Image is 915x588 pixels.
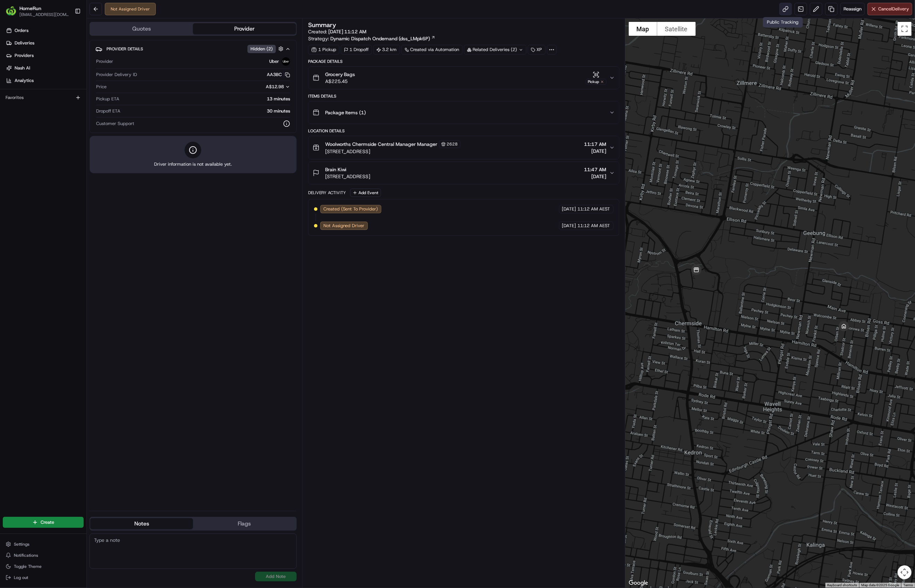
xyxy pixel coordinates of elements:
div: Package Details [308,59,619,64]
div: Public Tracking [763,17,803,27]
button: Pickup [586,71,607,85]
span: Log out [14,575,28,580]
span: Woolworths Chermside Central Manager Manager [325,141,438,148]
span: Notifications [14,553,38,558]
button: Show street map [629,22,657,36]
div: Start new chat [24,67,114,74]
div: Favorites [3,92,84,103]
span: Provider [96,58,113,65]
span: 2628 [447,141,458,147]
span: Package Items ( 1 ) [325,109,366,116]
button: Toggle Theme [3,562,84,571]
a: Orders [3,25,86,36]
span: Pylon [69,118,84,123]
img: uber-new-logo.jpeg [282,57,290,66]
a: Deliveries [3,38,86,49]
a: 💻API Documentation [56,98,114,111]
a: Nash AI [3,63,86,74]
span: Pickup ETA [96,96,119,102]
button: Notifications [3,550,84,560]
span: 11:12 AM AEST [578,206,610,212]
span: Reassign [844,6,862,12]
div: 📗 [7,102,12,107]
button: A$12.98 [229,84,290,90]
span: 11:12 AM AEST [578,223,610,229]
img: Google [627,579,650,588]
div: Delivery Activity [308,190,346,196]
span: Map data ©2025 Google [861,583,899,587]
div: 13 minutes [122,96,290,102]
div: 1 Pickup [308,45,339,55]
div: 30 minutes [123,108,290,114]
div: 1 Dropoff [341,45,372,55]
button: Add Event [350,189,381,197]
span: [DATE] [562,223,576,229]
a: Powered byPylon [49,118,84,123]
a: 📗Knowledge Base [4,98,56,111]
span: Customer Support [96,121,134,127]
span: Provider Delivery ID [96,72,137,78]
a: Created via Automation [401,45,463,55]
button: Keyboard shortcuts [827,583,857,588]
span: Grocery Bags [325,71,355,78]
span: Orders [15,27,28,34]
span: Nash AI [15,65,30,71]
span: Cancel Delivery [878,6,909,12]
span: Created (Sent To Provider) [323,206,378,212]
button: Notes [90,518,193,529]
span: Analytics [15,77,34,84]
input: Clear [18,45,115,52]
button: Grocery BagsA$225.45Pickup [308,67,619,89]
button: HomeRunHomeRun[EMAIL_ADDRESS][DOMAIN_NAME] [3,3,72,19]
span: Driver information is not available yet. [154,161,232,167]
span: Dropoff ETA [96,108,120,114]
span: Not Assigned Driver [323,223,365,229]
div: Strategy: [308,35,435,42]
div: Related Deliveries (2) [464,45,526,55]
img: 1736555255976-a54dd68f-1ca7-489b-9aae-adbdc363a1c4 [7,67,19,79]
span: [STREET_ADDRESS] [325,173,371,180]
span: Dynamic Dispatch Ondemand (dss_LMpk6P) [330,35,430,42]
button: Provider [193,23,296,34]
a: Providers [3,50,86,61]
button: [EMAIL_ADDRESS][DOMAIN_NAME] [19,12,69,17]
button: Flags [193,518,296,529]
button: HomeRun [19,5,41,12]
span: Provider Details [107,46,143,52]
span: Providers [15,52,34,59]
span: [DATE] [584,148,607,155]
span: Create [41,519,54,525]
span: Uber [269,58,279,65]
span: 11:47 AM [584,166,607,173]
span: Hidden ( 2 ) [251,46,273,52]
div: Location Details [308,128,619,134]
button: Show satellite imagery [657,22,696,36]
span: [STREET_ADDRESS] [325,148,460,155]
span: Brain Kiwi [325,166,347,173]
button: Reassign [840,3,865,15]
div: 💻 [59,102,64,107]
a: Analytics [3,75,86,86]
div: 3.2 km [373,45,400,55]
div: Items Details [308,93,619,99]
button: Package Items (1) [308,101,619,124]
span: 11:17 AM [584,141,607,148]
span: Deliveries [15,40,34,46]
span: [DATE] [562,206,576,212]
span: Knowledge Base [14,101,53,108]
span: Price [96,84,107,90]
p: Welcome 👋 [7,28,126,39]
button: AA3BC [267,72,290,78]
div: Pickup [586,79,607,85]
button: Brain Kiwi[STREET_ADDRESS]11:47 AM[DATE] [308,162,619,184]
span: Toggle Theme [14,564,42,569]
button: Woolworths Chermside Central Manager Manager2628[STREET_ADDRESS]11:17 AM[DATE] [308,136,619,159]
span: Settings [14,541,29,547]
img: Nash [7,7,21,21]
button: CancelDelivery [867,3,912,15]
button: Settings [3,539,84,549]
button: Hidden (2) [247,44,285,53]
